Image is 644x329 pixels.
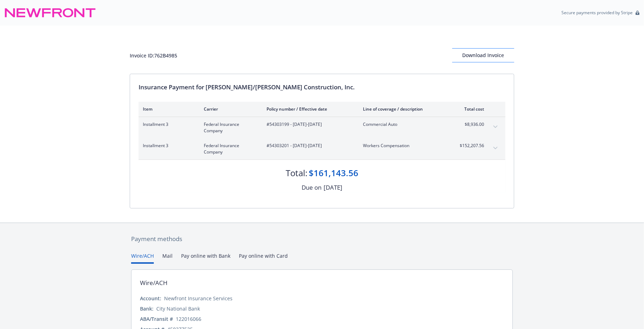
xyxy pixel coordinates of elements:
div: City National Bank [156,305,200,312]
span: Workers Compensation [363,143,446,149]
div: Total: [286,167,307,179]
div: Installment 3Federal Insurance Company#54303199 - [DATE]-[DATE]Commercial Auto$8,936.00expand con... [139,117,505,138]
div: Item [143,106,192,112]
button: expand content [490,143,501,154]
div: Payment methods [131,234,513,244]
div: Policy number / Effective date [267,106,352,112]
span: Federal Insurance Company [204,143,255,155]
button: Wire/ACH [131,252,154,264]
span: Installment 3 [143,121,192,128]
button: expand content [490,121,501,133]
span: Commercial Auto [363,121,446,128]
div: Carrier [204,106,255,112]
div: Due on [302,183,321,192]
button: Download Invoice [452,48,514,62]
button: Pay online with Card [239,252,288,264]
span: #54303199 - [DATE]-[DATE] [267,121,352,128]
span: Federal Insurance Company [204,121,255,134]
button: Mail [162,252,173,264]
div: 122016066 [176,315,201,323]
div: Total cost [458,106,484,112]
span: $152,207.56 [458,143,484,149]
div: Wire/ACH [140,278,168,288]
button: Pay online with Bank [181,252,230,264]
div: Installment 3Federal Insurance Company#54303201 - [DATE]-[DATE]Workers Compensation$152,207.56exp... [139,138,505,160]
span: Installment 3 [143,143,192,149]
p: Secure payments provided by Stripe [561,10,633,16]
span: $8,936.00 [458,121,484,128]
span: #54303201 - [DATE]-[DATE] [267,143,352,149]
div: Bank: [140,305,153,312]
div: $161,143.56 [309,167,358,179]
div: Download Invoice [452,49,514,62]
div: Insurance Payment for [PERSON_NAME]/[PERSON_NAME] Construction, Inc. [139,83,505,92]
div: ABA/Transit # [140,315,173,323]
div: [DATE] [324,183,342,192]
div: Line of coverage / description [363,106,446,112]
div: Account: [140,295,161,302]
div: Invoice ID: 762B4985 [130,52,177,59]
div: Newfront Insurance Services [164,295,233,302]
